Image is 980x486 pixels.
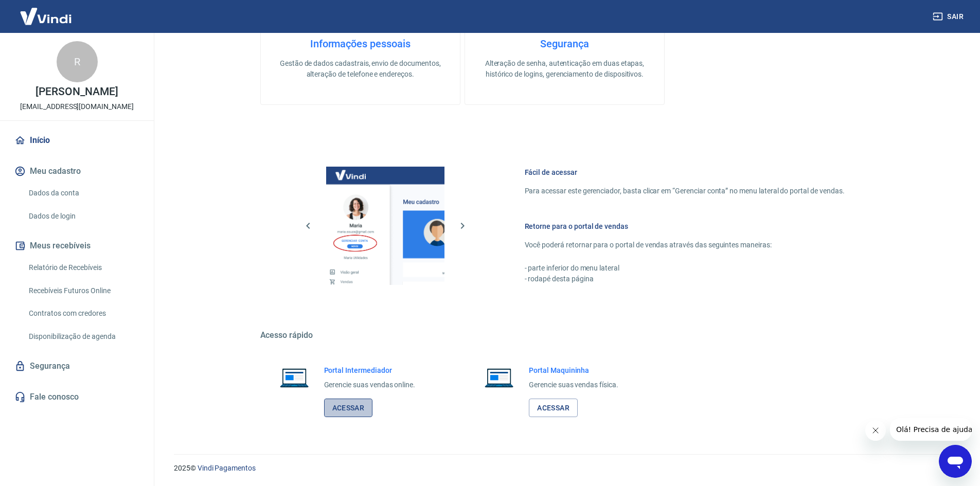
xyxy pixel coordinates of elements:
[25,326,141,347] a: Disponibilização de agenda
[174,463,955,474] p: 2025 ©
[12,1,79,32] img: Vindi
[525,186,845,196] p: Para acessar este gerenciador, basta clicar em “Gerenciar conta” no menu lateral do portal de ven...
[324,380,416,390] p: Gerencie suas vendas online.
[529,380,618,390] p: Gerencie suas vendas física.
[25,257,141,278] a: Relatório de Recebíveis
[529,399,578,418] a: Acessar
[277,38,443,50] h4: Informações pessoais
[324,365,416,375] h6: Portal Intermediador
[324,399,373,418] a: Acessar
[12,355,141,377] a: Segurança
[12,129,141,152] a: Início
[525,274,845,284] p: - rodapé desta página
[12,386,141,408] a: Fale conosco
[25,303,141,324] a: Contratos com credores
[25,206,141,227] a: Dados de login
[865,420,886,441] iframe: Fechar mensagem
[260,330,869,340] h5: Acesso rápido
[25,280,141,301] a: Recebíveis Futuros Online
[35,86,118,97] p: [PERSON_NAME]
[525,263,845,274] p: - parte inferior do menu lateral
[277,58,443,80] p: Gestão de dados cadastrais, envio de documentos, alteração de telefone e endereços.
[25,183,141,204] a: Dados da conta
[12,160,141,183] button: Meu cadastro
[20,101,134,112] p: [EMAIL_ADDRESS][DOMAIN_NAME]
[6,7,86,15] span: Olá! Precisa de ajuda?
[525,240,845,250] p: Você poderá retornar para o portal de vendas através das seguintes maneiras:
[326,167,444,285] img: Imagem da dashboard mostrando o botão de gerenciar conta na sidebar no lado esquerdo
[12,235,141,257] button: Meus recebíveis
[529,365,618,375] h6: Portal Maquininha
[273,365,316,390] img: Imagem de um notebook aberto
[482,38,648,50] h4: Segurança
[198,464,256,472] a: Vindi Pagamentos
[525,221,845,231] h6: Retorne para o portal de vendas
[525,167,845,177] h6: Fácil de acessar
[939,445,972,478] iframe: Botão para abrir a janela de mensagens
[890,418,972,441] iframe: Mensagem da empresa
[57,41,98,82] div: R
[477,365,521,390] img: Imagem de um notebook aberto
[482,58,648,80] p: Alteração de senha, autenticação em duas etapas, histórico de logins, gerenciamento de dispositivos.
[931,7,968,26] button: Sair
